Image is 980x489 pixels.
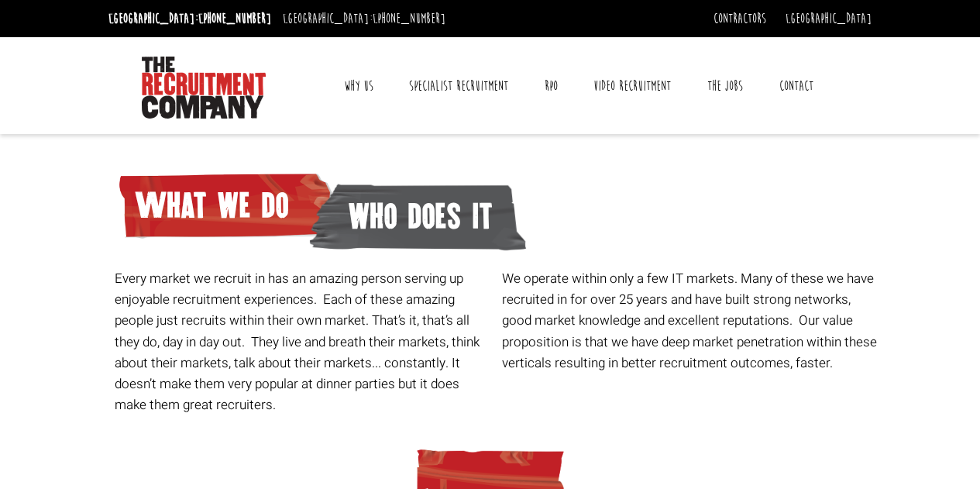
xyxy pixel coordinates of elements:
[115,268,490,415] p: Every market we recruit in has an amazing person serving up enjoyable recruitment experiences. Ea...
[142,57,266,119] img: The Recruitment Company
[696,67,755,105] a: The Jobs
[279,6,449,31] li: [GEOGRAPHIC_DATA]:
[582,67,683,105] a: Video Recruitment
[830,353,833,373] span: .
[533,67,569,105] a: RPO
[786,10,872,27] a: [GEOGRAPHIC_DATA]
[768,67,825,105] a: Contact
[502,268,878,374] p: We operate within only a few IT markets. Many of these we have recruited in for over 25 years and...
[105,6,275,31] li: [GEOGRAPHIC_DATA]:
[714,10,766,27] a: Contractors
[397,67,520,105] a: Specialist Recruitment
[332,67,385,105] a: Why Us
[373,10,445,27] a: [PHONE_NUMBER]
[198,10,271,27] a: [PHONE_NUMBER]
